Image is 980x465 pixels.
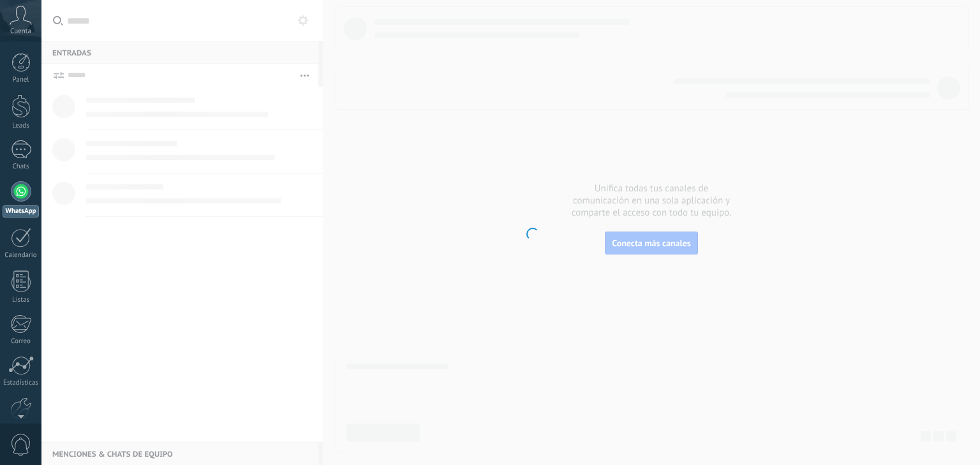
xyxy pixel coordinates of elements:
div: Correo [3,337,40,346]
div: Calendario [3,251,40,260]
span: Cuenta [10,27,31,36]
div: Listas [3,296,40,304]
div: Panel [3,76,40,84]
div: Estadísticas [3,379,40,387]
div: WhatsApp [3,205,39,218]
div: Leads [3,122,40,130]
div: Chats [3,163,40,171]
